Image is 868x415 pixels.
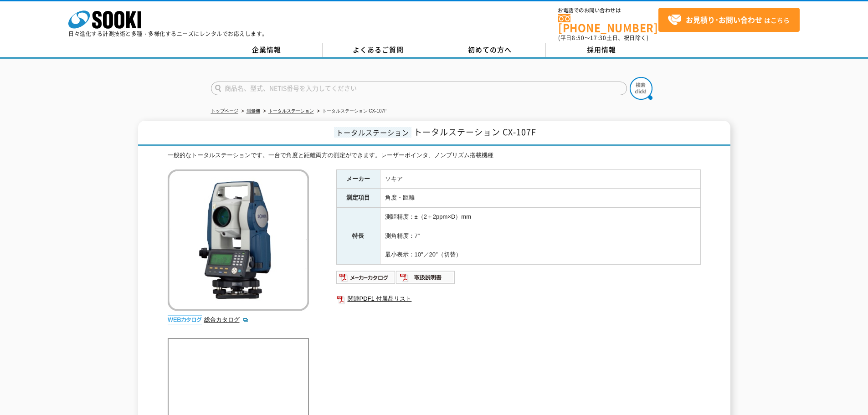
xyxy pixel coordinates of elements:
[168,169,309,311] img: トータルステーション CX-107F
[336,276,396,283] a: メーカーカタログ
[558,34,648,42] span: (平日 ～ 土日、祝日除く)
[380,189,700,208] td: 角度・距離
[396,276,456,283] a: 取扱説明書
[686,14,762,25] strong: お見積り･お問い合わせ
[546,43,657,57] a: 採用情報
[315,107,387,116] li: トータルステーション CX-107F
[558,14,658,33] a: [PHONE_NUMBER]
[168,315,202,324] img: webカタログ
[380,169,700,189] td: ソキア
[434,43,546,57] a: 初めての方へ
[168,151,701,160] div: 一般的なトータルステーションです。一台で角度と距離両方の測定ができます。レーザーポインタ、ノンプリズム搭載機種
[572,34,585,42] span: 8:50
[468,45,512,55] span: 初めての方へ
[211,82,627,95] input: 商品名、型式、NETIS番号を入力してください
[204,316,249,323] a: 総合カタログ
[247,108,260,113] a: 測量機
[336,169,380,189] th: メーカー
[323,43,434,57] a: よくあるご質問
[334,127,411,138] span: トータルステーション
[380,208,700,265] td: 測距精度：±（2＋2ppm×D）mm 測角精度：7″ 最小表示：10″／20″（切替）
[68,31,268,36] p: 日々進化する計測技術と多種・多様化するニーズにレンタルでお応えします。
[396,270,456,285] img: 取扱説明書
[630,77,652,100] img: btn_search.png
[414,126,536,138] span: トータルステーション CX-107F
[336,208,380,265] th: 特長
[558,8,658,13] span: お電話でのお問い合わせは
[211,108,238,113] a: トップページ
[658,8,800,32] a: お見積り･お問い合わせはこちら
[268,108,314,113] a: トータルステーション
[668,13,790,27] span: はこちら
[336,270,396,285] img: メーカーカタログ
[336,293,701,305] a: 関連PDF1 付属品リスト
[211,43,323,57] a: 企業情報
[336,189,380,208] th: 測定項目
[590,34,606,42] span: 17:30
